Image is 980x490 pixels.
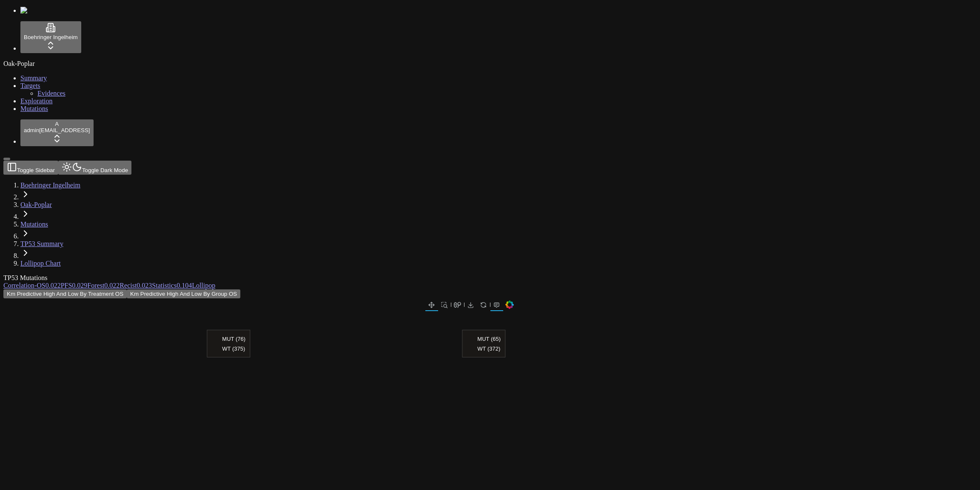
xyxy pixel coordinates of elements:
[3,282,37,289] a: Correlation-
[61,282,72,289] span: PFS
[34,282,37,289] span: -
[72,282,87,289] span: 0.029
[152,282,177,289] span: Statistics
[87,282,120,289] a: Forest0.022
[3,158,10,160] button: Toggle Sidebar
[20,74,47,82] a: Summary
[20,240,63,247] a: TP53 Summary
[58,161,131,175] button: Toggle Dark Mode
[3,282,34,289] span: Correlation
[3,60,977,68] div: Oak-Poplar
[37,90,66,97] a: Evidences
[20,7,53,14] img: Numenos
[20,105,48,112] a: Mutations
[37,282,45,289] span: OS
[20,82,40,89] a: Targets
[152,282,192,289] a: Statistics0.104
[3,181,895,267] nav: breadcrumb
[3,289,127,298] button: Km Predictive High And Low By Treatment OS
[104,282,120,289] span: 0.022
[20,221,48,228] a: Mutations
[137,282,152,289] span: 0.023
[3,161,58,175] button: Toggle Sidebar
[20,260,61,267] a: Lollipop Chart
[20,201,52,208] a: Oak-Poplar
[3,274,895,282] div: TP53 Mutations
[192,282,215,289] a: Lollipop
[127,289,240,298] button: Km Predictive High And Low By Group OS
[37,282,60,289] a: OS0.022
[20,97,53,105] a: Exploration
[46,282,61,289] span: 0.022
[24,127,39,133] span: admin
[20,181,80,189] a: Boehringer Ingelheim
[20,21,81,53] button: Boehringer Ingelheim
[87,282,104,289] span: Forest
[177,282,192,289] span: 0.104
[20,119,94,146] button: Aadmin[EMAIL_ADDRESS]
[82,167,128,173] span: Toggle Dark Mode
[120,282,152,289] a: Recist0.023
[39,127,90,133] span: [EMAIL_ADDRESS]
[17,167,55,173] span: Toggle Sidebar
[61,282,88,289] a: PFS0.029
[24,34,78,40] span: Boehringer Ingelheim
[55,121,59,127] span: A
[120,282,137,289] span: Recist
